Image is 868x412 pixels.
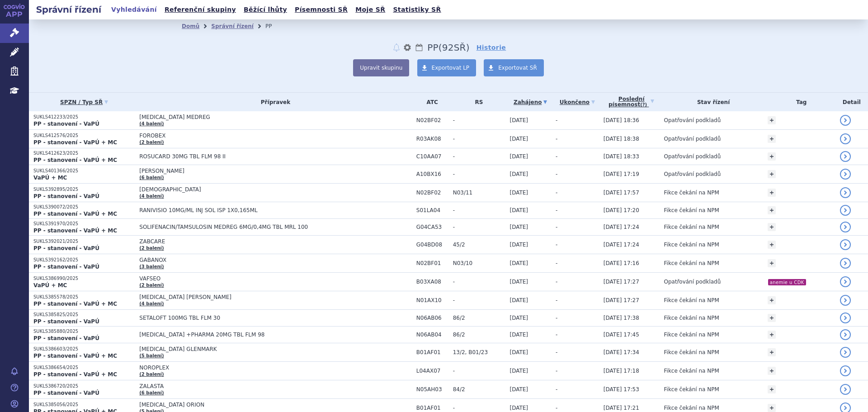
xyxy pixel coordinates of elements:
[33,168,135,174] p: SUKLS401366/2025
[484,59,544,76] a: Exportovat SŘ
[453,242,505,248] span: 45/2
[840,239,851,250] a: detail
[33,139,117,146] strong: PP - stanovení - VaPÚ + MC
[139,264,164,269] a: (3 balení)
[33,294,135,300] p: SUKLS385578/2025
[33,312,135,318] p: SUKLS385825/2025
[432,65,470,71] span: Exportovat LP
[139,390,164,395] a: (6 balení)
[604,242,639,248] span: [DATE] 17:24
[509,315,528,321] span: [DATE]
[139,168,365,174] span: [PERSON_NAME]
[604,368,639,374] span: [DATE] 17:18
[139,153,365,160] span: ROSUCARD 30MG TBL FLM 98 II
[604,331,639,338] span: [DATE] 17:45
[768,152,776,161] a: +
[509,331,528,338] span: [DATE]
[139,283,164,288] a: (2 balení)
[33,150,135,156] p: SUKLS412623/2025
[604,171,639,177] span: [DATE] 17:19
[509,224,528,230] span: [DATE]
[768,296,776,304] a: +
[664,349,719,355] span: Fikce čekání na NPM
[139,175,164,180] a: (6 balení)
[768,385,776,393] a: +
[139,275,365,282] span: VAFSEO
[604,153,639,160] span: [DATE] 18:33
[556,171,557,177] span: -
[33,383,135,389] p: SUKLS386720/2025
[416,260,448,266] span: N02BF01
[556,386,557,393] span: -
[509,260,528,266] span: [DATE]
[768,206,776,214] a: +
[453,297,505,303] span: -
[139,331,365,338] span: [MEDICAL_DATA] +PHARMA 20MG TBL FLM 98
[556,368,557,374] span: -
[664,207,719,213] span: Fikce čekání na NPM
[556,349,557,355] span: -
[664,260,719,266] span: Fikce čekání na NPM
[604,349,639,355] span: [DATE] 17:34
[33,175,67,181] strong: VaPÚ + MC
[664,279,721,285] span: Opatřování podkladů
[416,136,448,142] span: R03AK08
[453,136,505,142] span: -
[33,346,135,352] p: SUKLS386603/2025
[139,121,164,126] a: (4 balení)
[448,93,505,111] th: RS
[108,4,160,16] a: Vyhledávání
[664,331,719,338] span: Fikce čekání na NPM
[139,365,365,371] span: NOROPLEX
[604,117,639,123] span: [DATE] 18:36
[556,405,557,411] span: -
[509,153,528,160] span: [DATE]
[840,295,851,306] a: detail
[664,315,719,321] span: Fikce čekání na NPM
[453,405,505,411] span: -
[453,331,505,338] span: 86/2
[556,315,557,321] span: -
[453,315,505,321] span: 86/2
[33,257,135,263] p: SUKLS392162/2025
[768,170,776,178] a: +
[416,405,448,411] span: B01AF01
[509,405,528,411] span: [DATE]
[33,193,99,199] strong: PP - stanovení - VaPÚ
[139,301,164,306] a: (4 balení)
[139,133,365,139] span: FOROBEX
[33,353,117,359] strong: PP - stanovení - VaPÚ + MC
[604,207,639,213] span: [DATE] 17:20
[392,42,401,53] button: notifikace
[162,4,239,16] a: Referenční skupiny
[768,189,776,197] a: +
[416,297,448,303] span: N01AX10
[390,4,443,16] a: Statistiky SŘ
[840,347,851,358] a: detail
[768,348,776,356] a: +
[763,93,835,111] th: Tag
[139,257,365,263] span: GABANOX
[509,349,528,355] span: [DATE]
[453,117,505,123] span: -
[33,96,135,109] a: SPZN / Typ SŘ
[182,23,199,29] a: Domů
[416,117,448,123] span: N02BF02
[604,279,639,285] span: [DATE] 17:27
[139,207,365,213] span: RANIVISIO 10MG/ML INJ SOL ISP 1X0,165ML
[33,301,117,307] strong: PP - stanovení - VaPÚ + MC
[556,117,557,123] span: -
[509,297,528,303] span: [DATE]
[139,224,365,230] span: SOLIFENACIN/TAMSULOSIN MEDREG 6MG/0,4MG TBL MRL 100
[416,279,448,285] span: B03XA08
[139,114,365,120] span: [MEDICAL_DATA] MEDREG
[416,207,448,213] span: S01LA04
[556,189,557,196] span: -
[664,224,719,230] span: Fikce čekání na NPM
[509,368,528,374] span: [DATE]
[453,153,505,160] span: -
[768,135,776,143] a: +
[33,204,135,210] p: SUKLS390072/2025
[840,169,851,180] a: detail
[241,4,290,16] a: Běžící lhůty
